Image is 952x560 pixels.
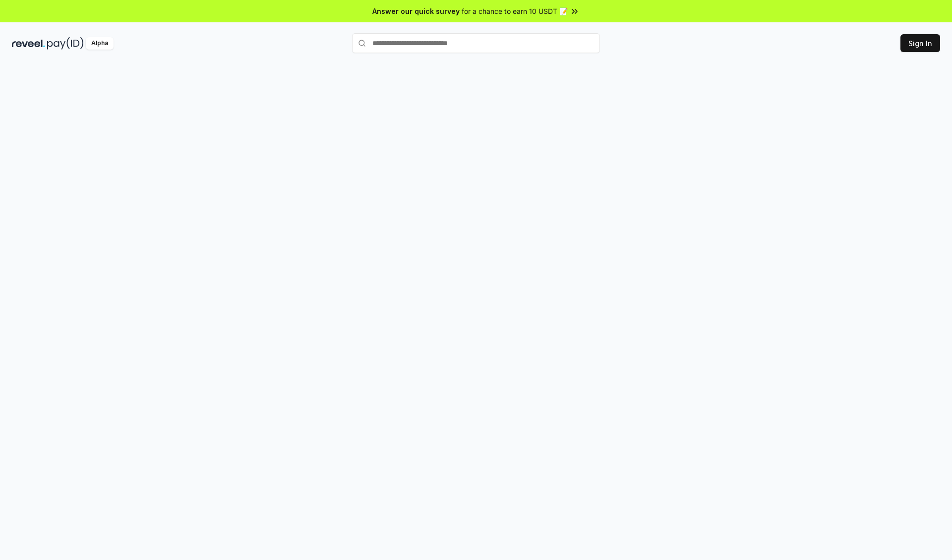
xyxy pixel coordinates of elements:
img: pay_id [47,37,84,50]
img: reveel_dark [12,37,45,50]
span: for a chance to earn 10 USDT 📝 [462,6,568,16]
span: Answer our quick survey [372,6,460,16]
div: Alpha [86,37,114,50]
button: Sign In [900,34,940,52]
